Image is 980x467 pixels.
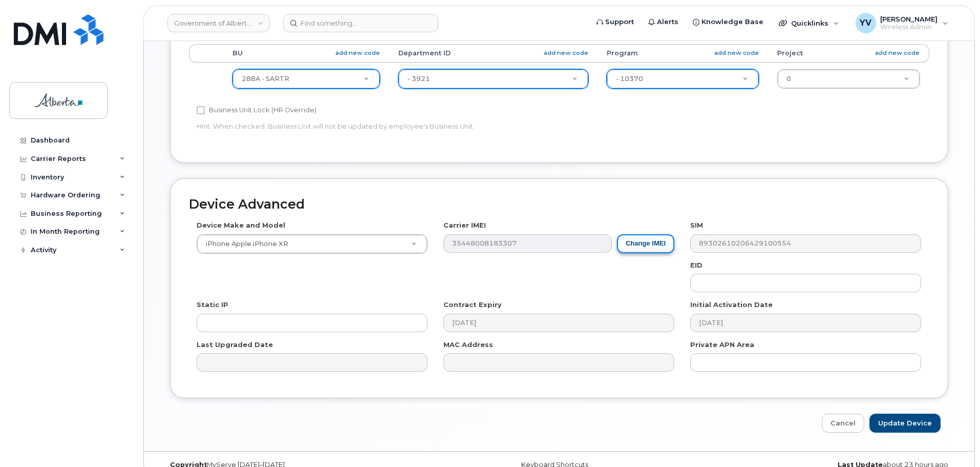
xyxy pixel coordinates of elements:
div: Quicklinks [772,13,846,33]
input: Update Device [869,414,941,433]
th: Program [598,44,768,63]
span: Alerts [657,17,678,27]
th: Project [768,44,929,63]
label: Private APN Area [690,340,754,350]
label: MAC Address [443,340,493,350]
a: 288A - SARTR [233,70,379,88]
a: Cancel [822,414,864,433]
label: Last Upgraded Date [197,340,273,350]
a: iPhone Apple iPhone XR [197,235,427,253]
a: add new code [875,49,920,57]
span: Quicklinks [791,19,828,27]
span: - 10370 [616,75,643,83]
a: - 3921 [399,70,588,88]
th: Department ID [389,44,598,63]
a: add new code [335,49,380,57]
span: Knowledge Base [701,17,763,27]
input: Find something... [283,14,438,32]
span: Wireless Admin [880,23,938,31]
label: Business Unit Lock (HR Override) [197,104,316,116]
span: - 3921 [408,75,430,83]
a: 0 [778,70,920,88]
div: Yen Vong [848,13,955,33]
label: Initial Activation Date [690,300,773,310]
button: Change IMEI [617,234,674,253]
th: BU [223,44,389,63]
input: Business Unit Lock (HR Override) [197,106,205,114]
label: EID [690,260,702,270]
span: [PERSON_NAME] [880,15,938,23]
a: - 10370 [607,70,758,88]
a: add new code [714,49,759,57]
span: YV [860,17,871,29]
p: Hint: When checked, Business Unit will not be updated by employee's Business Unit [197,121,674,131]
label: Carrier IMEI [443,220,486,230]
a: Alerts [641,12,686,32]
a: Knowledge Base [686,12,771,32]
a: add new code [544,49,588,57]
a: Support [589,12,641,32]
span: Support [605,17,634,27]
span: 0 [786,75,791,83]
span: iPhone Apple iPhone XR [200,239,288,249]
a: Government of Alberta (GOA) [167,14,270,32]
label: Device Make and Model [197,220,285,230]
span: 288A - SARTR [242,75,289,83]
label: Contract Expiry [443,300,502,310]
label: Static IP [197,300,228,310]
label: SIM [690,220,703,230]
h2: Device Advanced [189,197,929,212]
